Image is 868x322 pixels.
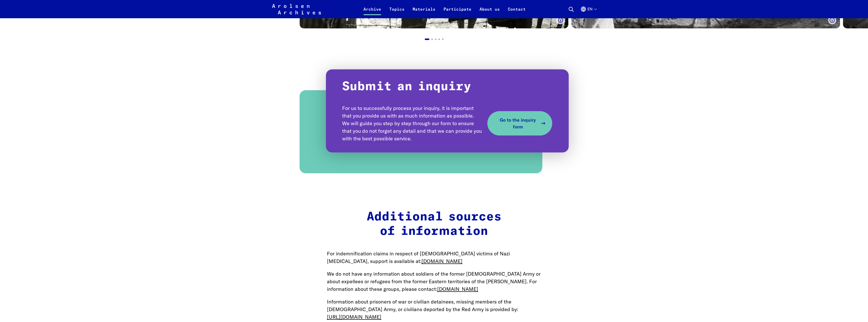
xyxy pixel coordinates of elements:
span: Go to the inquiry form [497,116,538,130]
a: Topics [385,6,409,18]
button: English, language selection [580,6,596,18]
button: Go to slide 5 [440,36,446,42]
p: We do not have any information about soldiers of the former [DEMOGRAPHIC_DATA] Army or about expe... [327,270,541,293]
a: Go to the inquiry form [487,111,552,135]
button: Go to slide 3 [433,36,438,42]
button: Go to slide 1 [423,36,431,42]
nav: Primary [359,3,530,15]
a: Participate [439,6,475,18]
button: Go to slide 4 [436,36,442,42]
p: For us to successfully process your inquiry, it is important that you provide us with as much inf... [342,104,482,142]
button: Go to slide 2 [429,36,435,42]
a: Archive [359,6,385,18]
a: About us [475,6,504,18]
a: [DOMAIN_NAME] [437,286,478,292]
a: [URL][DOMAIN_NAME] [327,314,381,320]
button: Show caption [828,16,836,24]
p: Submit an inquiry [342,80,552,94]
strong: Additional sources of information [367,211,502,238]
p: Information about prisoners of war or civilian detainees, missing members of the [DEMOGRAPHIC_DAT... [327,298,541,321]
a: Contact [504,6,530,18]
p: For indemnification claims in respect of [DEMOGRAPHIC_DATA] victims of Nazi [MEDICAL_DATA], suppo... [327,250,541,265]
button: Show caption [557,16,565,24]
a: [DOMAIN_NAME] [421,258,463,264]
a: Materials [409,6,439,18]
